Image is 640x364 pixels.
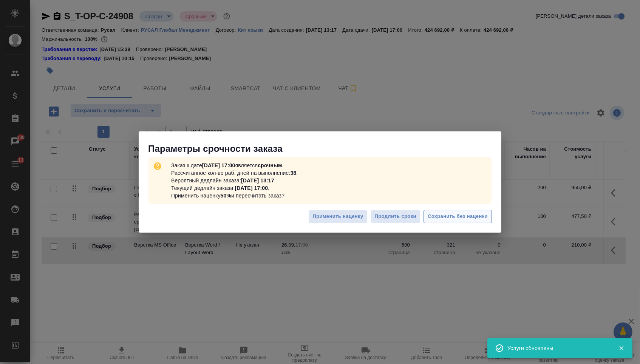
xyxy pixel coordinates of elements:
b: [DATE] 17:00 [202,162,235,168]
span: Продлить сроки [375,212,416,221]
span: Сохранить без наценки [428,212,488,221]
button: Закрыть [614,345,629,352]
b: [DATE] 17:00 [235,185,268,191]
button: Сохранить без наценки [424,210,492,223]
b: 50% [221,193,231,199]
b: 38 [291,170,297,176]
b: срочным [258,162,282,168]
b: [DATE] 13:17 [241,177,274,184]
div: Услуги обновлены [507,344,607,352]
span: Применить наценку [312,212,363,221]
button: Применить наценку [308,210,367,223]
p: Заказ к дате является . Рассчитанное кол-во раб. дней на выполнение: . Вероятный дедлайн заказа: ... [168,159,301,202]
button: Продлить сроки [371,210,420,223]
p: Параметры срочности заказа [148,143,501,155]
